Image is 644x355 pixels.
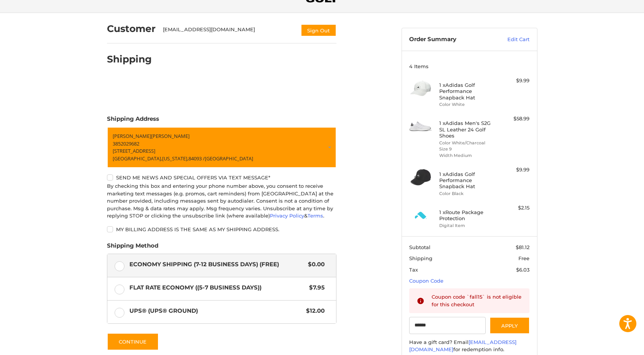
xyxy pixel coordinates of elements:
span: [US_STATE], [162,155,188,162]
h4: 1 x Adidas Golf Performance Snapback Hat [439,171,497,190]
a: Coupon Code [409,278,443,284]
h2: Customer [107,23,156,35]
li: Size 9 [439,146,497,152]
span: Economy Shipping (7-12 Business Days) (Free) [129,260,304,269]
li: Width Medium [439,152,497,159]
span: Free [518,255,529,261]
input: Gift Certificate or Coupon Code [409,317,486,334]
div: [EMAIL_ADDRESS][DOMAIN_NAME] [163,26,293,37]
span: $6.03 [516,267,529,273]
a: Edit Cart [491,36,529,43]
div: $2.15 [499,204,529,212]
span: 84093 / [188,155,205,162]
span: [STREET_ADDRESS] [113,147,155,154]
span: Tax [409,267,418,273]
div: $9.99 [499,166,529,174]
li: Color White/Charcoal [439,140,497,146]
span: $81.12 [516,244,529,250]
span: Subtotal [409,244,430,250]
h4: 1 x Adidas Men's S2G SL Leather 24 Golf Shoes [439,120,497,139]
span: [GEOGRAPHIC_DATA] [205,155,253,162]
li: Digital Item [439,222,497,229]
span: [GEOGRAPHIC_DATA], [113,155,162,162]
button: Sign Out [301,24,336,37]
span: Flat Rate Economy ((5-7 Business Days)) [129,283,306,292]
div: Have a gift card? Email for redemption info. [409,339,529,353]
label: Send me news and special offers via text message* [107,174,336,181]
a: Privacy Policy [270,213,304,219]
legend: Shipping Method [107,241,158,254]
div: $9.99 [499,77,529,85]
span: UPS® (UPS® Ground) [129,307,303,315]
h3: 4 Items [409,63,529,69]
label: My billing address is the same as my shipping address. [107,226,336,232]
a: Terms [308,213,323,219]
li: Color White [439,101,497,108]
div: Coupon code `fall15` is not eligible for this checkout [432,293,522,308]
span: 3852029682 [113,140,139,147]
div: $58.99 [499,115,529,123]
span: $0.00 [304,260,325,269]
li: Color Black [439,190,497,197]
a: Enter or select a different address [107,127,336,168]
h4: 1 x Route Package Protection [439,209,497,222]
span: [PERSON_NAME] [113,133,151,139]
span: Shipping [409,255,432,261]
button: Continue [107,333,159,350]
h2: Shipping [107,53,152,65]
span: $7.95 [306,283,325,292]
div: By checking this box and entering your phone number above, you consent to receive marketing text ... [107,182,336,220]
legend: Shipping Address [107,115,159,127]
span: [PERSON_NAME] [151,133,190,139]
h3: Order Summary [409,36,491,43]
span: $12.00 [303,307,325,315]
h4: 1 x Adidas Golf Performance Snapback Hat [439,82,497,101]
